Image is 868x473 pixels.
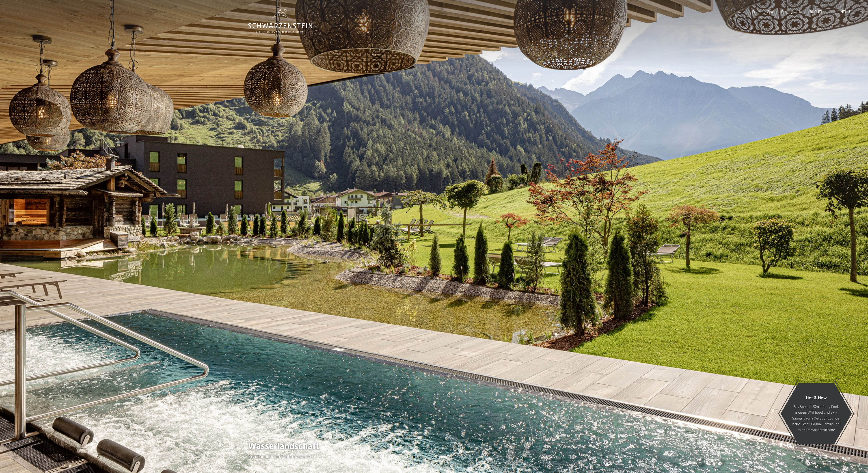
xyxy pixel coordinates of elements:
[840,9,850,14] span: Menü
[780,382,852,445] a: Hot & New Sky Spa mit 23m Infinity Pool, großem Whirlpool und Sky-Sauna, Sauna Outdoor Lounge, ne...
[808,457,810,459] div: Carousel Page 1
[781,9,802,14] a: Bildergalerie
[825,457,827,459] div: Carousel Page 4
[836,457,839,459] div: Carousel Page 6
[810,9,824,14] a: BUCHEN
[842,457,844,459] div: Carousel Page 7 (Current Slide)
[806,395,827,400] span: Hot & New
[813,457,816,459] div: Carousel Page 2
[819,457,822,459] div: Carousel Page 3
[752,9,773,14] a: Premium Spa
[847,457,850,459] div: Carousel Page 8
[830,457,833,459] div: Carousel Page 5
[792,403,841,432] p: Sky Spa mit 23m Infinity Pool, großem Whirlpool und Sky-Sauna, Sauna Outdoor Lounge, neue Event-S...
[806,457,850,459] div: Carousel Pagination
